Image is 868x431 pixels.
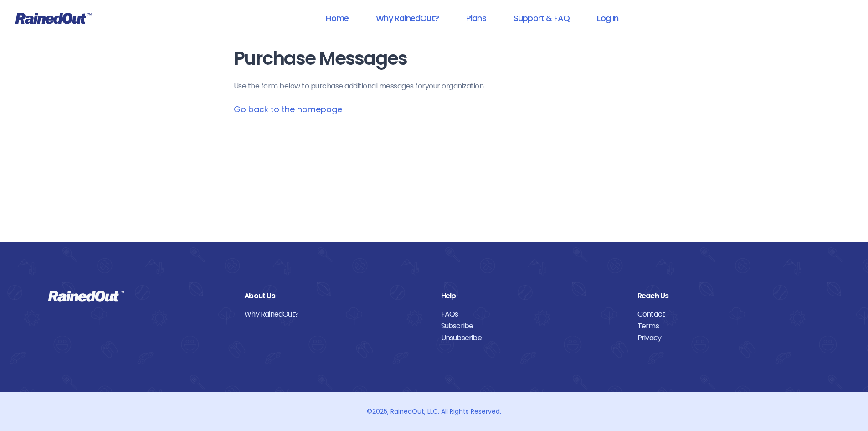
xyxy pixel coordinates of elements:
[502,8,581,28] a: Support & FAQ
[637,332,820,344] a: Privacy
[637,308,820,320] a: Contact
[244,308,427,320] a: Why RainedOut?
[314,8,360,28] a: Home
[441,320,624,332] a: Subscribe
[637,290,820,302] div: Reach Us
[441,290,624,302] div: Help
[441,332,624,344] a: Unsubscribe
[454,8,498,28] a: Plans
[244,290,427,302] div: About Us
[234,104,342,115] a: Go back to the homepage
[364,8,451,28] a: Why RainedOut?
[234,81,635,92] p: Use the form below to purchase additional messages for your organization .
[441,308,624,320] a: FAQs
[234,48,635,69] h1: Purchase Messages
[585,8,630,28] a: Log In
[637,320,820,332] a: Terms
